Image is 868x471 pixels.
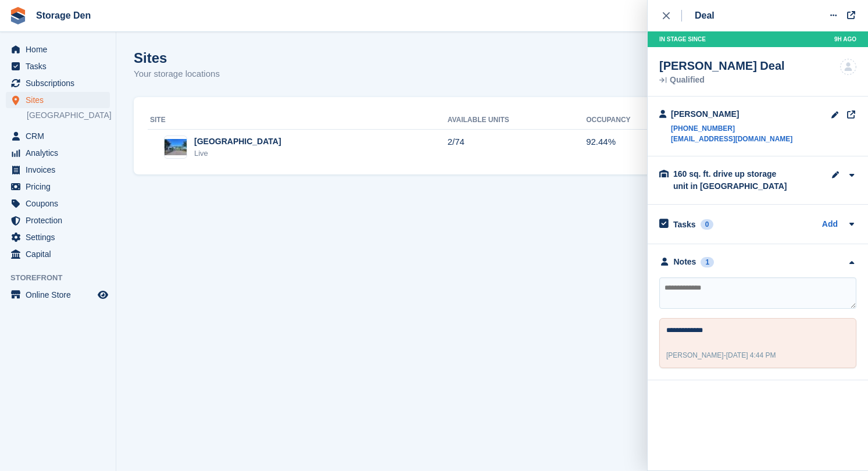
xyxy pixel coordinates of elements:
[6,162,110,178] a: menu
[840,59,856,75] img: deal-assignee-blank
[26,195,95,212] span: Coupons
[31,6,95,25] a: Storage Den
[6,195,110,212] a: menu
[26,92,95,108] span: Sites
[96,288,110,302] a: Preview store
[194,148,281,159] div: Live
[26,162,95,178] span: Invoices
[671,108,792,120] div: [PERSON_NAME]
[6,212,110,229] a: menu
[194,135,281,148] div: [GEOGRAPHIC_DATA]
[26,128,95,144] span: CRM
[674,256,696,268] div: Notes
[6,246,110,262] a: menu
[671,123,792,134] a: [PHONE_NUMBER]
[6,145,110,161] a: menu
[26,229,95,245] span: Settings
[9,7,27,24] img: stora-icon-8386f47178a22dfd0bd8f6a31ec36ba5ce8667c1dd55bd0f319d3a0aa187defe.svg
[834,35,856,44] span: 9H AGO
[6,179,110,195] a: menu
[26,212,95,229] span: Protection
[586,129,686,165] td: 92.44%
[10,272,116,284] span: Storefront
[6,287,110,303] a: menu
[673,168,790,192] div: 160 sq. ft. drive up storage unit in [GEOGRAPHIC_DATA]
[26,58,95,74] span: Tasks
[6,58,110,74] a: menu
[726,351,776,359] span: [DATE] 4:44 PM
[26,287,95,303] span: Online Store
[148,111,448,130] th: Site
[26,179,95,195] span: Pricing
[586,111,686,130] th: Occupancy
[6,92,110,108] a: menu
[448,111,587,130] th: Available Units
[6,75,110,91] a: menu
[701,257,714,267] div: 1
[695,9,715,23] div: Deal
[134,50,220,66] h1: Sites
[6,41,110,58] a: menu
[26,75,95,91] span: Subscriptions
[6,229,110,245] a: menu
[673,219,696,230] h2: Tasks
[27,110,110,121] a: [GEOGRAPHIC_DATA]
[26,246,95,262] span: Capital
[822,218,838,231] a: Add
[26,145,95,161] span: Analytics
[701,219,714,230] div: 0
[659,59,785,73] div: [PERSON_NAME] Deal
[659,35,706,44] span: In stage since
[26,41,95,58] span: Home
[165,139,187,156] img: Image of Aberdeen site
[666,351,724,359] span: [PERSON_NAME]
[671,134,792,144] a: [EMAIL_ADDRESS][DOMAIN_NAME]
[134,67,220,81] p: Your storage locations
[448,129,587,165] td: 2/74
[659,76,785,84] div: Qualified
[6,128,110,144] a: menu
[666,350,776,361] div: -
